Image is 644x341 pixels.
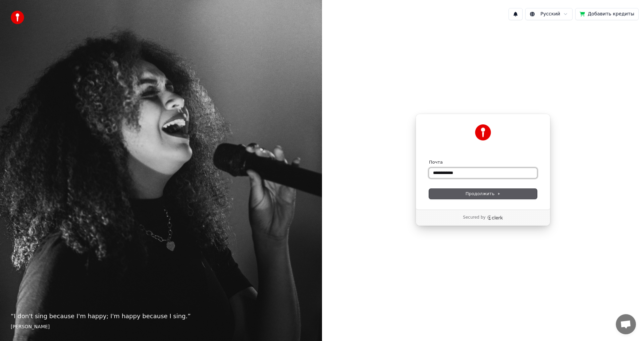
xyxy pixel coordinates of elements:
img: Youka [475,124,491,140]
p: Secured by [463,215,485,220]
button: Продолжить [429,189,537,199]
div: Открытый чат [616,314,636,334]
p: “ I don't sing because I'm happy; I'm happy because I sing. ” [11,311,311,321]
span: Продолжить [466,191,501,197]
label: Почта [429,159,443,165]
a: Clerk logo [487,215,503,220]
img: youka [11,11,24,24]
button: Добавить кредиты [575,8,639,20]
footer: [PERSON_NAME] [11,324,311,330]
